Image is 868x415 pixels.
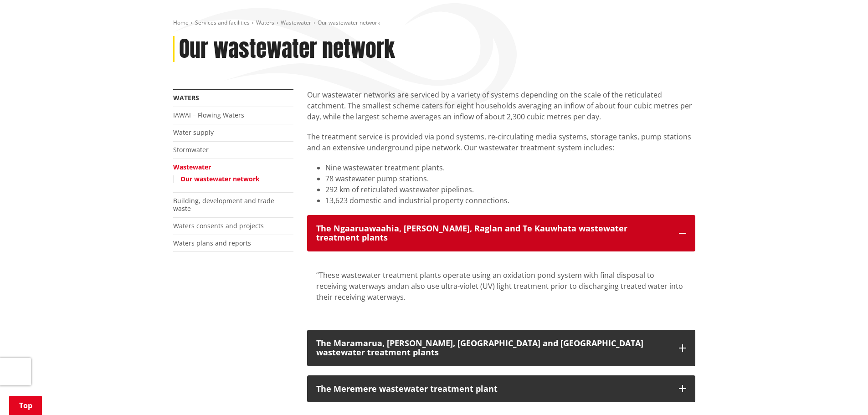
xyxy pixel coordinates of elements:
[195,19,250,26] a: Services and facilities
[325,173,695,184] li: 78 wastewater pump stations.
[173,239,251,247] a: Waters plans and reports
[307,330,695,366] button: The Maramarua, [PERSON_NAME], [GEOGRAPHIC_DATA] and [GEOGRAPHIC_DATA] wastewater treatment plants
[9,396,42,415] a: Top
[173,221,264,230] a: Waters consents and projects
[316,224,670,242] div: The Ngaaruawaahia, [PERSON_NAME], Raglan and Te Kauwhata wastewater treatment plants
[173,145,209,154] a: Stormwater
[826,377,859,410] iframe: Messenger Launcher
[281,19,311,26] a: Wastewater
[173,19,695,27] nav: breadcrumb
[173,93,199,102] a: Waters
[325,195,695,206] li: 13,623 domestic and industrial property connections.
[325,162,695,173] li: Nine wastewater treatment plants.
[173,196,274,213] a: Building, development and trade waste
[179,36,395,62] h1: Our wastewater network
[173,111,244,119] a: IAWAI – Flowing Waters
[173,163,211,171] a: Wastewater
[316,339,670,357] div: The Maramarua, [PERSON_NAME], [GEOGRAPHIC_DATA] and [GEOGRAPHIC_DATA] wastewater treatment plants
[307,375,695,403] button: The Meremere wastewater treatment plant
[316,384,670,394] div: The Meremere wastewater treatment plant
[256,19,274,26] a: Waters
[173,19,189,26] a: Home
[318,19,380,26] span: Our wastewater network
[316,270,686,302] div: “These wastewater treatment plants operate using an oxidation pond system with final disposal to ...
[307,89,695,122] p: Our wastewater networks are serviced by a variety of systems depending on the scale of the reticu...
[307,131,695,153] p: The treatment service is provided via pond systems, re-circulating media systems, storage tanks, ...
[180,174,260,183] a: Our wastewater network
[173,128,214,137] a: Water supply
[325,184,695,195] li: 292 km of reticulated wastewater pipelines.
[307,215,695,251] button: The Ngaaruawaahia, [PERSON_NAME], Raglan and Te Kauwhata wastewater treatment plants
